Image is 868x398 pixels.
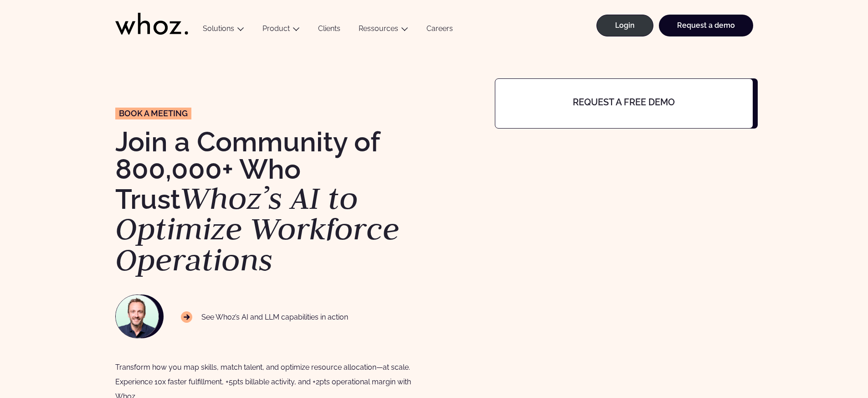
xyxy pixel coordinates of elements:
button: Product [253,24,309,36]
img: NAWROCKI-Thomas.jpg [116,295,159,338]
a: Careers [417,24,462,36]
em: Whoz’s AI to Optimize Workforce Operations [115,178,400,279]
h1: Join a Community of 800,000+ Who Trust [115,128,425,275]
a: Request a demo [659,15,753,36]
a: Clients [309,24,349,36]
span: Book a meeting [119,109,188,118]
button: Ressources [349,24,417,36]
a: Ressources [359,24,398,33]
a: Login [596,15,653,36]
p: See Whoz’s AI and LLM capabilities in action [181,311,349,323]
a: Product [262,24,290,33]
h4: Request a free demo [524,97,724,107]
button: Solutions [194,24,253,36]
